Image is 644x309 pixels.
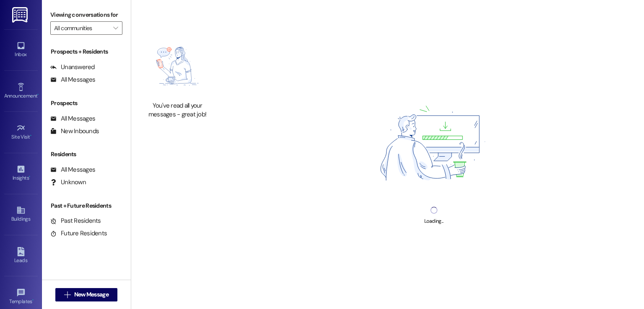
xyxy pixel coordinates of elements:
[50,178,86,187] div: Unknown
[50,216,101,225] div: Past Residents
[42,201,131,210] div: Past + Future Residents
[4,121,38,144] a: Site Visit •
[113,25,118,31] i: 
[50,114,95,123] div: All Messages
[29,174,30,180] span: •
[54,21,109,35] input: All communities
[4,39,38,61] a: Inbox
[42,99,131,108] div: Prospects
[74,290,109,299] span: New Message
[50,63,95,72] div: Unanswered
[42,47,131,56] div: Prospects + Residents
[4,162,38,185] a: Insights •
[50,127,99,136] div: New Inbounds
[55,288,117,301] button: New Message
[4,203,38,226] a: Buildings
[50,75,95,84] div: All Messages
[30,133,31,139] span: •
[140,35,214,97] img: empty-state
[424,217,443,226] div: Loading...
[12,7,29,23] img: ResiDesk Logo
[50,165,95,174] div: All Messages
[50,229,107,238] div: Future Residents
[37,92,39,98] span: •
[50,8,122,21] label: Viewing conversations for
[42,150,131,159] div: Residents
[64,291,70,298] i: 
[32,297,34,303] span: •
[4,286,38,308] a: Templates •
[4,245,38,267] a: Leads
[140,101,214,119] div: You've read all your messages - great job!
